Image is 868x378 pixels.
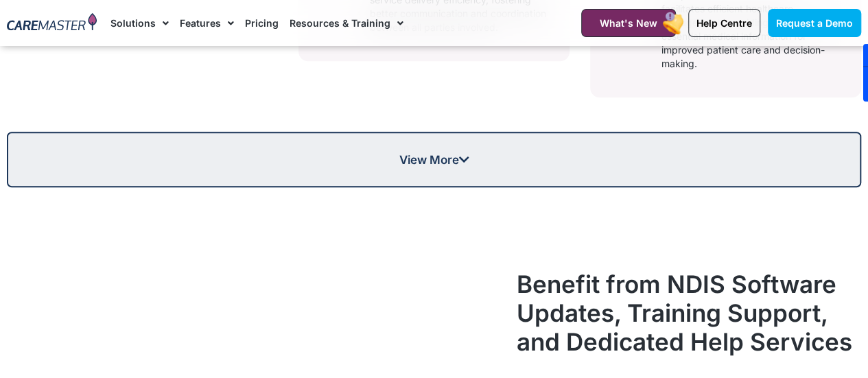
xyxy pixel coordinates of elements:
a: What's New [581,9,676,37]
a: Request a Demo [768,9,861,37]
span: What's New [600,17,657,29]
a: View More [7,132,861,187]
span: View More [399,154,469,165]
h2: Benefit from NDIS Software Updates, Training Support, and Dedicated Help Services [517,270,861,356]
span: Request a Demo [776,17,853,29]
a: Help Centre [688,9,760,37]
span: Help Centre [696,17,752,29]
img: CareMaster Logo [7,13,97,33]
